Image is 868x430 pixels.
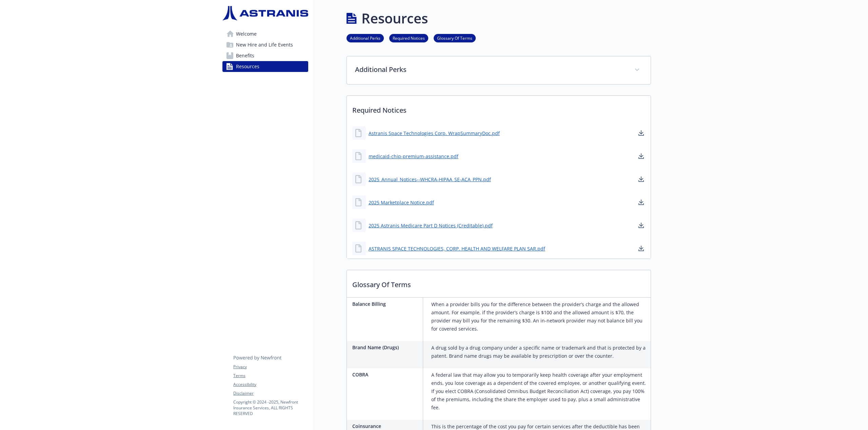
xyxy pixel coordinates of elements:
p: Brand Name (Drugs) [352,344,420,351]
a: download document [637,244,645,253]
p: Balance Billing [352,300,420,307]
p: Coinsurance [352,423,420,430]
p: Glossary Of Terms [347,270,651,295]
a: download document [637,152,645,160]
span: Welcome [236,29,257,39]
a: Accessibility [233,381,308,388]
a: Welcome [222,29,308,39]
span: New Hire and Life Events [236,39,293,50]
a: download document [637,129,645,137]
p: A drug sold by a drug company under a specific name or trademark and that is protected by a paten... [431,344,648,360]
a: medicaid-chip-premium-assistance.pdf [369,153,458,160]
a: Astranis Space Technologies Corp. WrapSummaryDoc.pdf [369,130,500,137]
a: Terms [233,373,308,379]
a: Additional Perks [347,35,384,41]
h1: Resources [361,8,428,29]
p: Copyright © 2024 - 2025 , Newfront Insurance Services, ALL RIGHTS RESERVED [233,399,308,416]
p: A federal law that may allow you to temporarily keep health coverage after your employment ends, ... [431,371,648,412]
a: Resources [222,61,308,72]
a: 2025 Marketplace Notice.pdf [369,199,434,206]
p: Additional Perks [355,64,626,75]
a: download document [637,198,645,206]
a: Disclaimer [233,390,308,396]
div: Additional Perks [347,56,651,84]
a: Privacy [233,364,308,370]
a: ASTRANIS SPACE TECHNOLOGIES, CORP. HEALTH AND WELFARE PLAN SAR.pdf [369,245,545,252]
p: When a provider bills you for the difference between the provider’s charge and the allowed amount... [431,300,648,333]
a: 2025_Annual_Notices--WHCRA-HIPAA_SE-ACA_PPN.pdf [369,176,491,183]
a: Required Notices [389,35,428,41]
a: New Hire and Life Events [222,39,308,50]
p: Required Notices [347,96,651,121]
a: download document [637,221,645,229]
span: Resources [236,61,259,72]
a: Glossary Of Terms [434,35,476,41]
p: COBRA [352,371,420,378]
a: download document [637,175,645,183]
a: 2025 Astranis Medicare Part D Notices (Creditable).pdf [369,222,493,229]
span: Benefits [236,50,254,61]
a: Benefits [222,50,308,61]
